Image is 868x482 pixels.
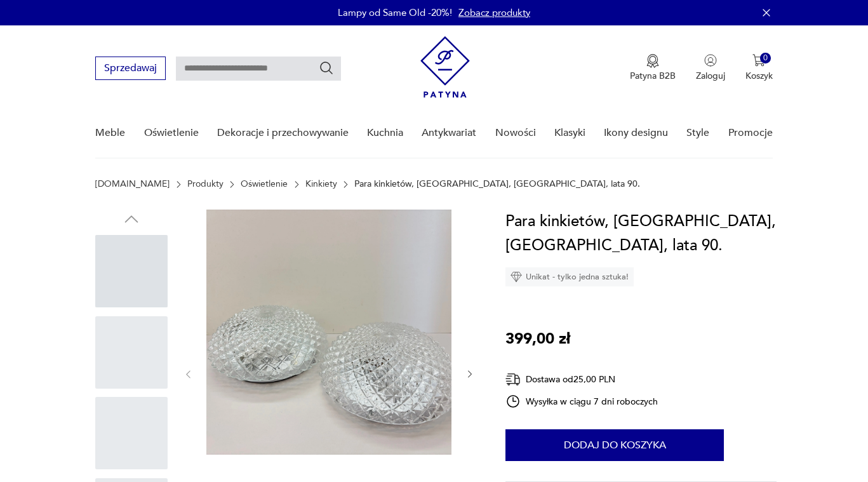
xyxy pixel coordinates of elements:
p: 399,00 zł [505,327,570,351]
img: Ikona koszyka [752,54,765,67]
button: Zaloguj [696,54,725,82]
button: 0Koszyk [745,54,773,82]
div: 0 [760,53,771,64]
button: Sprzedawaj [95,57,166,80]
button: Szukaj [319,60,334,76]
a: Dekoracje i przechowywanie [217,109,349,157]
p: Koszyk [745,70,773,82]
div: Dostawa od 25,00 PLN [505,372,658,387]
a: Meble [95,109,125,157]
a: Kuchnia [367,109,403,157]
a: Promocje [728,109,773,157]
div: Unikat - tylko jedna sztuka! [505,267,634,286]
p: Patyna B2B [630,70,676,82]
a: [DOMAIN_NAME] [95,179,170,189]
a: Antykwariat [422,109,476,157]
h1: Para kinkietów, [GEOGRAPHIC_DATA], [GEOGRAPHIC_DATA], lata 90. [505,210,777,258]
a: Zobacz produkty [458,6,530,19]
button: Dodaj do koszyka [505,429,724,461]
a: Style [686,109,709,157]
a: Produkty [187,179,224,189]
img: Zdjęcie produktu Para kinkietów, Massive, Belgia, lata 90. [206,210,451,455]
div: Wysyłka w ciągu 7 dni roboczych [505,394,658,409]
img: Ikonka użytkownika [704,54,717,67]
p: Lampy od Same Old -20%! [338,6,452,19]
a: Klasyki [554,109,585,157]
a: Ikona medaluPatyna B2B [630,54,676,82]
a: Nowości [495,109,536,157]
p: Para kinkietów, [GEOGRAPHIC_DATA], [GEOGRAPHIC_DATA], lata 90. [354,179,640,189]
img: Ikona diamentu [511,271,522,283]
a: Kinkiety [305,179,337,189]
button: Patyna B2B [630,54,676,82]
a: Sprzedawaj [95,65,166,74]
a: Oświetlenie [144,109,199,157]
p: Zaloguj [696,70,725,82]
a: Oświetlenie [241,179,288,189]
img: Ikona dostawy [505,372,521,387]
a: Ikony designu [604,109,668,157]
img: Patyna - sklep z meblami i dekoracjami vintage [420,36,470,98]
img: Ikona medalu [646,54,659,68]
